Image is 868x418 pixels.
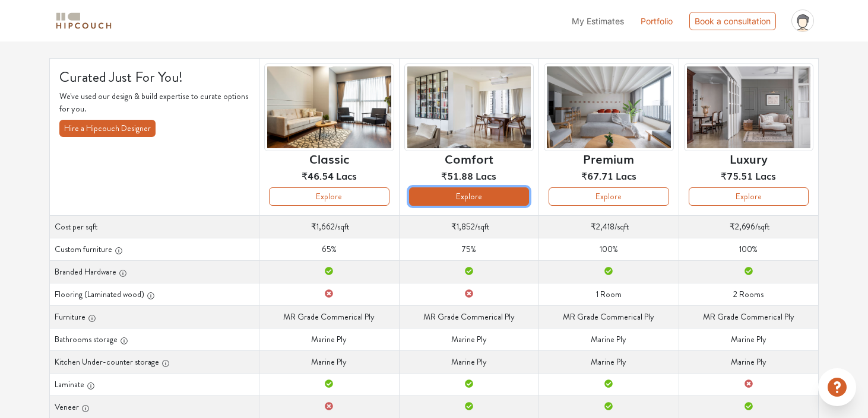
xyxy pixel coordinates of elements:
[50,395,259,418] th: Veneer
[54,8,113,34] span: logo-horizontal.svg
[54,11,113,31] img: logo-horizontal.svg
[50,328,259,350] th: Bathrooms storage
[409,187,529,206] button: Explore
[451,221,475,232] span: ₹1,852
[399,305,538,328] td: MR Grade Commerical Ply
[259,305,399,328] td: MR Grade Commerical Ply
[679,350,818,373] td: Marine Ply
[309,151,349,165] h6: Classic
[264,63,394,152] img: header-preview
[50,260,259,283] th: Branded Hardware
[544,63,673,152] img: header-preview
[539,350,679,373] td: Marine Ply
[539,283,679,305] td: 1 Room
[399,238,538,260] td: 75%
[539,215,679,238] td: /sqft
[721,168,753,183] span: ₹75.51
[679,215,818,238] td: /sqft
[689,12,776,30] div: Book a consultation
[50,215,259,238] th: Cost per sqft
[730,151,768,165] h6: Luxury
[311,221,335,232] span: ₹1,662
[399,328,538,350] td: Marine Ply
[730,221,755,232] span: ₹2,696
[59,90,249,115] p: We've used our design & build expertise to curate options for you.
[259,328,399,350] td: Marine Ply
[539,328,679,350] td: Marine Ply
[336,168,357,183] span: Lacs
[259,238,399,260] td: 65%
[591,221,614,232] span: ₹2,418
[679,283,818,305] td: 2 Rooms
[50,283,259,305] th: Flooring (Laminated wood)
[50,305,259,328] th: Furniture
[689,187,809,206] button: Explore
[755,168,776,183] span: Lacs
[441,168,473,183] span: ₹51.88
[50,238,259,260] th: Custom furniture
[581,168,613,183] span: ₹67.71
[399,215,538,238] td: /sqft
[59,120,156,137] button: Hire a Hipcouch Designer
[259,215,399,238] td: /sqft
[616,168,636,183] span: Lacs
[399,350,538,373] td: Marine Ply
[679,238,818,260] td: 100%
[50,350,259,373] th: Kitchen Under-counter storage
[549,187,669,206] button: Explore
[445,151,493,165] h6: Comfort
[572,16,624,26] span: My Estimates
[679,328,818,350] td: Marine Ply
[641,15,673,27] a: Portfolio
[539,238,679,260] td: 100%
[476,168,496,183] span: Lacs
[539,305,679,328] td: MR Grade Commerical Ply
[679,305,818,328] td: MR Grade Commerical Ply
[684,63,813,152] img: header-preview
[259,350,399,373] td: Marine Ply
[59,68,249,86] h4: Curated Just For You!
[583,151,634,165] h6: Premium
[302,168,334,183] span: ₹46.54
[269,187,389,206] button: Explore
[50,373,259,395] th: Laminate
[404,63,534,152] img: header-preview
